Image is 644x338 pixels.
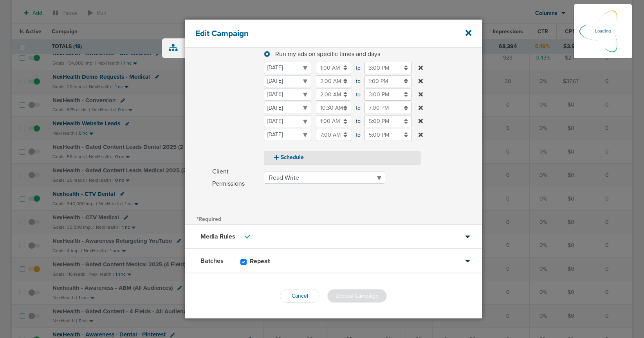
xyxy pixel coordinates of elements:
button: to [417,89,425,101]
h3: Media Rules [200,233,235,240]
select: Client Permissions [264,172,385,184]
input: to [316,75,351,87]
input: to [316,115,351,127]
p: Loading [595,27,611,36]
span: Run my ads on specific times and days [275,50,380,58]
h3: Batches [200,257,224,265]
select: to [264,102,311,114]
button: to [417,62,425,74]
button: to [417,129,425,141]
button: Schedule Run my ads all days and all hours Run my ads on specific times and days to to to to to to [264,151,420,164]
span: to [356,75,360,87]
button: Cancel [280,289,319,303]
button: to [417,115,425,127]
span: Client Permissions [212,166,259,190]
button: to [417,102,425,114]
select: to [264,129,311,141]
input: to [364,129,412,141]
input: to [316,129,351,141]
span: to [356,62,360,74]
input: to [316,89,351,101]
select: to [264,75,311,87]
span: to [356,129,360,141]
input: to [364,102,412,114]
h4: Edit Campaign [195,29,444,38]
span: *Required [197,216,221,222]
span: to [356,89,360,101]
input: to [364,75,412,87]
select: to [264,89,311,101]
input: to [364,115,412,127]
input: to [316,102,351,114]
input: to [364,62,412,74]
span: to [356,102,360,114]
h3: Repeat [250,257,270,265]
input: to [316,62,351,74]
select: to [264,115,311,127]
select: to [264,62,311,74]
button: to [417,75,425,87]
input: to [364,89,412,101]
span: to [356,115,360,127]
span: Schedule [212,27,259,164]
